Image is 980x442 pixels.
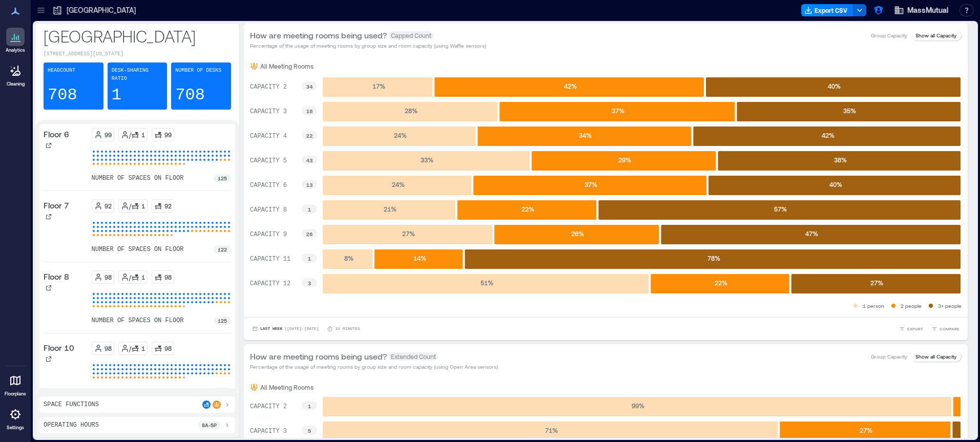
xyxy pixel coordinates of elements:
[260,383,314,391] p: All Meeting Rooms
[250,108,287,115] text: CAPACITY 3
[44,50,231,58] p: [STREET_ADDRESS][US_STATE]
[392,181,405,188] text: 24 %
[44,199,69,212] p: Floor 7
[92,388,184,396] p: number of spaces on floor
[870,279,883,286] text: 27 %
[389,31,433,39] span: Capped Count
[92,317,184,325] p: number of spaces on floor
[250,41,486,50] p: Percentage of the usage of meeting rooms by group size and room capacity (using Waffle sensors)
[141,273,145,281] p: 1
[715,279,727,286] text: 22 %
[250,157,287,164] text: CAPACITY 5
[44,421,99,429] p: Operating Hours
[129,131,131,139] p: /
[250,403,287,410] text: CAPACITY 2
[141,131,145,139] p: 1
[571,230,584,237] text: 26 %
[218,245,227,254] p: 122
[218,388,227,396] p: 125
[860,427,872,434] text: 27 %
[164,131,172,139] p: 99
[2,368,29,400] a: Floorplans
[891,2,951,18] button: MassMutual
[394,132,407,139] text: 24 %
[250,231,287,238] text: CAPACITY 9
[141,344,145,352] p: 1
[250,133,287,140] text: CAPACITY 4
[413,255,426,262] text: 14 %
[774,205,787,213] text: 57 %
[7,81,25,87] p: Cleaning
[522,205,534,213] text: 22 %
[402,230,415,237] text: 27 %
[250,280,290,287] text: CAPACITY 12
[805,230,818,237] text: 47 %
[389,352,438,361] span: Extended Count
[421,156,433,163] text: 33 %
[632,402,644,409] text: 99 %
[218,317,227,325] p: 125
[3,25,28,56] a: Analytics
[612,107,624,114] text: 37 %
[250,29,387,41] p: How are meeting rooms being used?
[6,47,25,53] p: Analytics
[112,85,121,106] p: 1
[564,82,577,90] text: 42 %
[871,31,907,39] p: Group Capacity
[105,202,112,210] p: 92
[828,82,841,90] text: 40 %
[915,352,956,361] p: Show all Capacity
[901,302,922,310] p: 2 people
[250,363,498,371] p: Percentage of the usage of meeting rooms by group size and room capacity (using Open Area sensors)
[141,202,145,210] p: 1
[129,202,131,210] p: /
[92,245,184,254] p: number of spaces on floor
[250,428,287,435] text: CAPACITY 3
[618,156,631,163] text: 29 %
[915,31,956,39] p: Show all Capacity
[92,174,184,182] p: number of spaces on floor
[164,273,172,281] p: 98
[112,67,163,83] p: Desk-sharing ratio
[44,128,69,140] p: Floor 6
[105,344,112,352] p: 98
[218,174,227,182] p: 125
[829,181,842,188] text: 40 %
[907,5,948,15] span: MassMutual
[67,5,136,15] p: [GEOGRAPHIC_DATA]
[822,132,835,139] text: 42 %
[707,255,720,262] text: 78 %
[44,26,231,46] p: [GEOGRAPHIC_DATA]
[250,350,387,363] p: How are meeting rooms being used?
[545,427,558,434] text: 71 %
[834,156,847,163] text: 38 %
[129,344,131,352] p: /
[250,206,287,214] text: CAPACITY 8
[44,401,99,409] p: Space Functions
[164,202,172,210] p: 92
[202,421,217,429] p: 8a - 5p
[938,302,962,310] p: 3+ people
[405,107,418,114] text: 28 %
[3,58,28,90] a: Cleaning
[260,62,314,70] p: All Meeting Rooms
[175,67,221,75] p: Number of Desks
[897,324,925,334] button: EXPORT
[940,326,960,332] span: COMPARE
[585,181,597,188] text: 37 %
[44,270,69,283] p: Floor 8
[907,326,923,332] span: EXPORT
[871,352,907,361] p: Group Capacity
[372,82,385,90] text: 17 %
[801,4,853,16] button: Export CSV
[3,402,28,434] a: Settings
[5,391,26,397] p: Floorplans
[335,326,360,332] p: 15 minutes
[250,182,287,189] text: CAPACITY 6
[175,85,205,106] p: 708
[48,67,75,75] p: Headcount
[843,107,856,114] text: 35 %
[929,324,962,334] button: COMPARE
[7,425,24,431] p: Settings
[105,131,112,139] p: 99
